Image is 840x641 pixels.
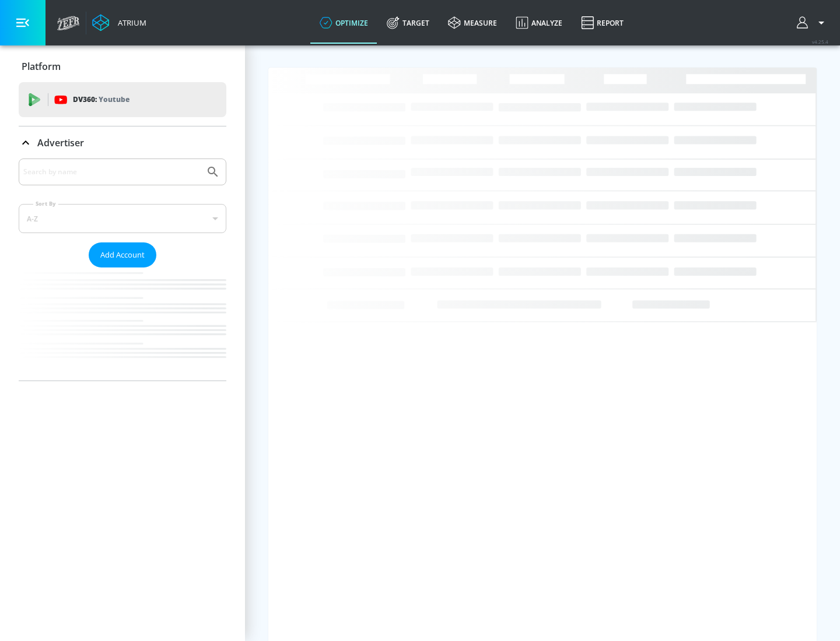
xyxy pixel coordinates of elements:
p: DV360: [73,93,129,106]
a: Analyze [506,2,572,44]
div: DV360: Youtube [19,82,226,117]
label: Sort By [33,200,58,207]
p: Advertiser [37,136,84,149]
p: Youtube [99,93,129,105]
a: Atrium [92,14,146,31]
div: A-Z [19,204,226,233]
button: Add Account [89,242,156,267]
nav: list of Advertiser [19,267,226,381]
a: optimize [310,2,377,44]
input: Search by name [23,164,200,179]
a: Target [377,2,439,44]
span: Add Account [100,248,145,262]
a: Report [572,2,633,44]
div: Advertiser [19,159,226,381]
p: Platform [22,60,61,73]
a: measure [439,2,506,44]
div: Advertiser [19,126,226,159]
div: Platform [19,50,226,83]
div: Atrium [113,17,146,28]
span: v 4.25.4 [812,38,828,45]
